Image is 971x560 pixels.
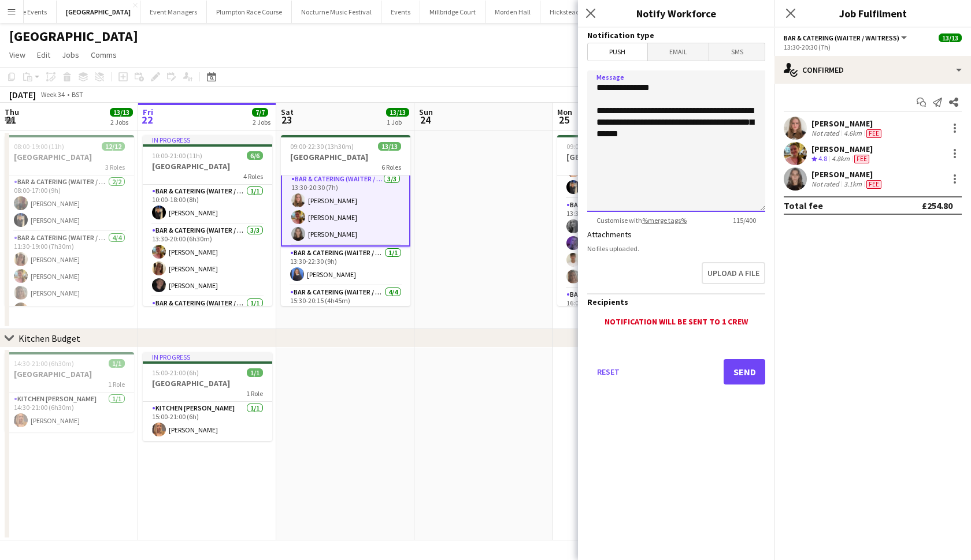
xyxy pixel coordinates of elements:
app-job-card: In progress10:00-21:00 (11h)6/6[GEOGRAPHIC_DATA]4 RolesBar & Catering (Waiter / waitress)1/110:00... [143,135,272,306]
button: Upload a file [702,262,765,284]
app-card-role: Bar & Catering (Waiter / waitress)3/313:30-20:30 (7h)[PERSON_NAME][PERSON_NAME][PERSON_NAME] [281,171,410,247]
app-card-role: Bar & Catering (Waiter / waitress)2/216:00-20:00 (4h) [557,288,687,344]
span: Push [588,43,647,61]
div: Total fee [784,200,823,211]
div: 4.8km [829,154,852,164]
h3: [GEOGRAPHIC_DATA] [143,161,272,171]
span: Thu [5,107,19,117]
div: Notification will be sent to 1 crew [587,316,765,327]
app-card-role: Bar & Catering (Waiter / waitress)4/415:30-20:15 (4h45m) [281,286,410,375]
span: View [9,50,25,60]
app-job-card: 09:00-22:30 (13h30m)13/13[GEOGRAPHIC_DATA]6 RolesBar & Catering (Waiter / waitress)1/113:30-19:00... [281,135,410,306]
span: SMS [709,43,765,61]
span: Mon [557,107,572,117]
div: 3.1km [842,180,864,189]
span: Fri [143,107,153,117]
span: Customise with [587,216,696,225]
span: Jobs [62,50,79,60]
span: 22 [141,113,153,126]
span: 12/12 [102,142,125,151]
span: 13/13 [110,108,133,117]
div: Confirmed [774,56,971,84]
span: 115 / 400 [724,216,765,225]
app-job-card: 08:00-19:00 (11h)12/12[GEOGRAPHIC_DATA]3 RolesBar & Catering (Waiter / waitress)2/208:00-17:00 (9... [5,135,134,306]
span: Fee [854,155,869,163]
span: 4.8 [818,154,827,163]
app-card-role: Kitchen [PERSON_NAME]1/114:30-21:00 (6h30m)[PERSON_NAME] [5,393,134,432]
span: 6 Roles [381,163,401,171]
div: [PERSON_NAME] [811,118,884,129]
button: Bar & Catering (Waiter / waitress) [784,33,909,42]
h3: [GEOGRAPHIC_DATA] [281,152,410,162]
button: Plumpton Race Course [207,1,292,23]
a: %merge tags% [642,216,687,225]
span: 24 [417,113,433,126]
span: Fee [866,180,881,189]
div: Crew has different fees then in role [852,154,872,164]
app-card-role: Bar & Catering (Waiter / waitress)4/413:30-20:30 (7h)[PERSON_NAME][PERSON_NAME][PERSON_NAME][PERS... [557,199,687,288]
div: [DATE] [9,89,36,100]
span: 13/13 [378,142,401,151]
app-card-role: Bar & Catering (Waiter / waitress)4/411:30-19:00 (7h30m)[PERSON_NAME][PERSON_NAME][PERSON_NAME][P... [5,232,134,321]
h1: [GEOGRAPHIC_DATA] [9,28,138,45]
a: Jobs [57,47,84,62]
app-job-card: 09:00-22:30 (13h30m)10/10[GEOGRAPHIC_DATA]4 RolesBar & Catering (Waiter / waitress)2/209:00-18:45... [557,135,687,306]
div: [PERSON_NAME] [811,169,884,180]
span: Email [648,43,709,61]
button: Reset [587,359,629,384]
app-job-card: 14:30-21:00 (6h30m)1/1[GEOGRAPHIC_DATA]1 RoleKitchen [PERSON_NAME]1/114:30-21:00 (6h30m)[PERSON_N... [5,352,134,432]
span: Sun [419,107,433,117]
h3: [GEOGRAPHIC_DATA] [5,152,134,162]
div: Crew has different fees then in role [864,180,884,189]
app-card-role: Bar & Catering (Waiter / waitress)1/1 [143,297,272,336]
span: 1 Role [246,389,263,398]
span: 1/1 [247,368,263,377]
div: £254.80 [922,200,953,211]
span: 1 Role [108,380,125,389]
div: Not rated [811,180,842,189]
span: Sat [281,107,294,117]
button: Events [381,1,420,23]
span: 09:00-22:30 (13h30m) [566,142,630,151]
span: 3 Roles [105,163,125,171]
span: 6/6 [247,151,263,160]
app-card-role: Bar & Catering (Waiter / waitress)1/113:30-22:30 (9h)[PERSON_NAME] [281,247,410,286]
span: 4 Roles [243,172,263,181]
div: 2 Jobs [110,118,132,126]
div: Crew has different fees then in role [864,129,884,138]
h3: [GEOGRAPHIC_DATA] [557,152,687,162]
h3: Notification type [587,30,765,40]
div: In progress [143,352,272,361]
h3: Job Fulfilment [774,6,971,21]
app-card-role: Kitchen [PERSON_NAME]1/115:00-21:00 (6h)[PERSON_NAME] [143,402,272,441]
span: 23 [279,113,294,126]
span: 14:30-21:00 (6h30m) [14,359,74,368]
label: Attachments [587,229,632,240]
button: Millbridge Court [420,1,485,23]
button: Send [724,359,765,384]
app-job-card: In progress15:00-21:00 (6h)1/1[GEOGRAPHIC_DATA]1 RoleKitchen [PERSON_NAME]1/115:00-21:00 (6h)[PER... [143,352,272,441]
a: Comms [86,47,121,62]
span: 21 [3,113,19,126]
app-card-role: Bar & Catering (Waiter / waitress)3/313:30-20:00 (6h30m)[PERSON_NAME][PERSON_NAME][PERSON_NAME] [143,224,272,297]
button: Hickstead [540,1,590,23]
span: 10:00-21:00 (11h) [152,151,202,160]
div: Not rated [811,129,842,138]
span: 09:00-22:30 (13h30m) [290,142,354,151]
div: 13:30-20:30 (7h) [784,43,962,51]
span: 7/7 [252,108,268,117]
div: Kitchen Budget [18,333,80,344]
a: View [5,47,30,62]
button: Morden Hall [485,1,540,23]
span: 08:00-19:00 (11h) [14,142,64,151]
button: Nocturne Music Festival [292,1,381,23]
span: Bar & Catering (Waiter / waitress) [784,33,899,42]
div: [PERSON_NAME] [811,144,873,154]
h3: Recipients [587,297,765,307]
span: Fee [866,129,881,138]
